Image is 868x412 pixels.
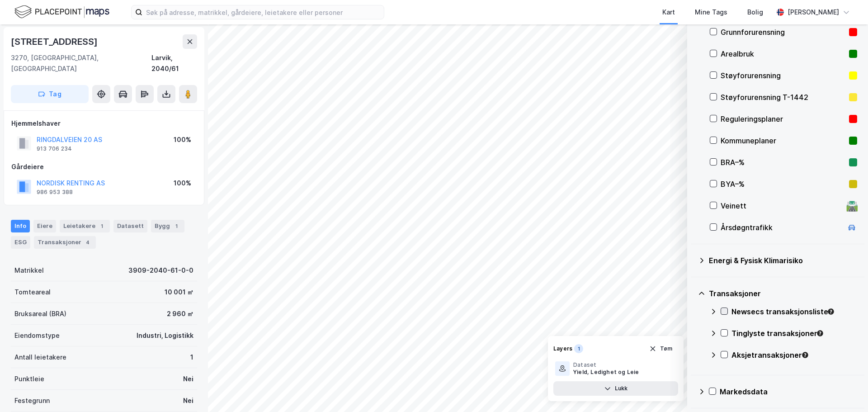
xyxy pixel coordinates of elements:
div: Bygg [151,220,184,232]
div: BYA–% [721,179,845,189]
div: Industri, Logistikk [137,330,193,341]
div: Datasett [113,220,147,232]
div: Støyforurensning T-1442 [721,92,845,103]
div: Larvik, 2040/61 [151,52,197,74]
div: Newsecs transaksjonsliste [731,306,857,317]
div: 1 [574,344,583,353]
div: Veinett [721,200,843,211]
div: Tooltip anchor [801,351,809,359]
div: 986 953 388 [37,189,73,196]
div: Kontrollprogram for chat [823,369,868,412]
div: 🛣️ [846,200,858,212]
div: 100% [174,178,191,189]
div: Grunnforurensning [721,27,845,38]
div: 10 001 ㎡ [165,287,193,298]
div: Matrikkel [14,265,44,276]
div: Transaksjoner [709,288,857,299]
div: 1 [97,222,106,231]
button: Tøm [643,341,678,356]
div: Yield, Ledighet og Leie [573,369,639,376]
div: Tinglyste transaksjoner [731,328,857,339]
div: ESG [11,236,30,249]
div: Nei [183,395,193,406]
div: 1 [172,222,181,231]
div: BRA–% [721,157,845,168]
div: Eiendomstype [14,330,60,341]
div: 3909-2040-61-0-0 [128,265,193,276]
div: Layers [553,345,572,352]
div: Hjemmelshaver [11,118,197,129]
div: Kommuneplaner [721,135,845,146]
div: Markedsdata [720,386,857,397]
div: 4 [83,238,92,247]
img: logo.f888ab2527a4732fd821a326f86c7f29.svg [14,4,109,20]
button: Lukk [553,381,678,396]
div: Gårdeiere [11,161,197,172]
div: Tooltip anchor [816,329,824,337]
div: Reguleringsplaner [721,114,845,124]
div: 3270, [GEOGRAPHIC_DATA], [GEOGRAPHIC_DATA] [11,52,151,74]
div: [STREET_ADDRESS] [11,34,99,49]
div: Nei [183,374,193,384]
div: Kart [662,7,675,18]
div: Mine Tags [695,7,727,18]
div: 2 960 ㎡ [167,308,193,319]
div: Transaksjoner [34,236,96,249]
button: Tag [11,85,89,103]
div: Arealbruk [721,48,845,59]
div: Støyforurensning [721,70,845,81]
div: Dataset [573,361,639,369]
div: Tooltip anchor [827,308,835,316]
div: Energi & Fysisk Klimarisiko [709,255,857,266]
div: Bruksareal (BRA) [14,308,66,319]
iframe: Chat Widget [823,369,868,412]
div: Festegrunn [14,395,50,406]
div: Tomteareal [14,287,51,298]
div: Leietakere [60,220,110,232]
div: Eiere [33,220,56,232]
div: 913 706 234 [37,145,72,152]
input: Søk på adresse, matrikkel, gårdeiere, leietakere eller personer [142,5,384,19]
div: 1 [190,352,193,363]
div: Punktleie [14,374,44,384]
div: Bolig [747,7,763,18]
div: [PERSON_NAME] [788,7,839,18]
div: 100% [174,134,191,145]
div: Aksjetransaksjoner [731,350,857,360]
div: Antall leietakere [14,352,66,363]
div: Info [11,220,30,232]
div: Årsdøgntrafikk [721,222,843,233]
